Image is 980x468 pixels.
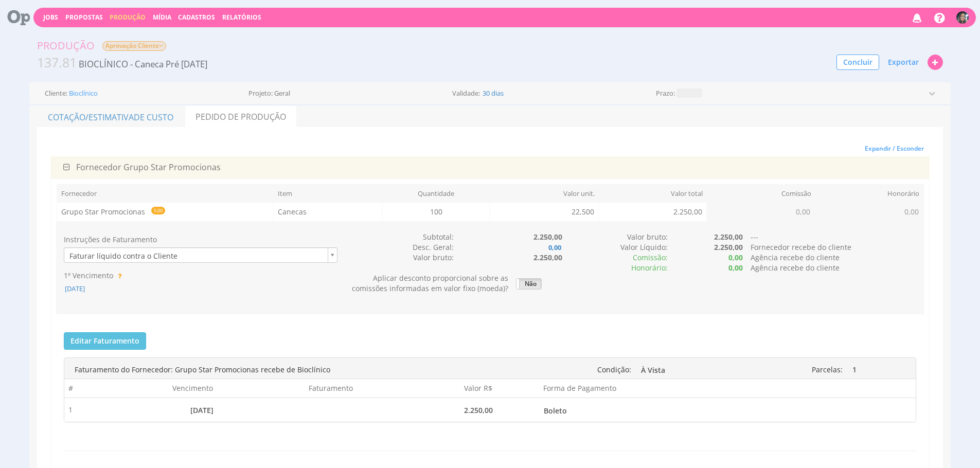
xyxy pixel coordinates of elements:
span: Condição: [597,365,631,374]
td: Canecas [274,203,382,221]
div: Agência recebe do cliente [743,263,923,273]
a: Produção [110,13,146,22]
label: 1º Vencimento [64,271,113,281]
th: Valor total [599,184,707,203]
b: 2.250,00 [714,232,743,242]
b: 2.250,00 [714,242,743,252]
label: Não [516,279,541,289]
button: Editar Faturamento [64,332,146,350]
div: Valor bruto: [345,253,454,263]
button: Concluir [836,55,879,70]
td: 0,00 [815,203,923,221]
span: Parcelas: [812,365,843,374]
button: Expandir / Esconder [859,141,930,156]
th: Comissão [707,184,815,203]
button: Relatórios [219,12,264,22]
span: BIOCLÍNICO - Caneca Pré [DATE] [79,58,207,70]
th: Vencimento [79,379,219,398]
div: Valor bruto: [562,232,668,242]
th: Valor R$ [359,379,498,398]
td: 22,500 [490,203,598,221]
div: Valor Líquido: [562,242,668,253]
a: Relatórios [222,13,261,22]
button: Mídia [150,12,174,22]
div: --- [743,232,923,242]
b: 0,00 [728,263,743,273]
a: À Vista [639,362,731,377]
button: Exportar [881,53,925,71]
label: Instruções de Faturamento [64,235,157,245]
div: Faturamento do Fornecedor: Grupo Star Promocionas recebe de Bioclínico [67,362,560,377]
img: 1738759711_c390b6_whatsapp_image_20250205_at_084805.jpeg [956,11,969,24]
a: Mídia [153,13,171,22]
div: Fornecedor recebe do cliente [743,242,923,253]
button: Produção [106,12,149,22]
th: Honorário [815,184,924,203]
span: Fornecedor [76,161,121,173]
td: Grupo Star Promocionas [57,203,274,222]
b: 2.250,00 [533,253,562,262]
b: 0,00 [547,243,562,252]
div: Produção [37,38,95,53]
div: Honorário: [562,263,668,273]
th: # [64,379,79,398]
span: À Vista [641,362,729,378]
div: : [562,253,668,263]
label: Cliente: [45,90,67,97]
label: Projeto: [248,90,273,97]
a: Pedido de Produção [185,106,296,128]
a: Jobs [43,13,58,22]
th: Forma de Pagamento [498,379,708,398]
div: Subtotal: [345,232,454,242]
span: 5.00 [151,207,165,214]
label: Validade: [452,90,480,97]
span: de Custo [134,112,173,123]
span: 137.81 [37,53,77,71]
td: 100 [382,203,490,221]
span: Faturar líquido contra o Cliente [64,248,324,264]
label: Prazo: [656,90,675,97]
a: Boleto [542,402,705,418]
th: Fornecedor [57,184,274,203]
span: BIOCLÍNICO - Caneca Pré Natal [37,53,207,72]
th: Valor unit. [490,184,599,203]
span: Propostas [65,13,103,22]
button: Cadastros [175,12,218,22]
span: Exportar [888,57,919,67]
span: [DATE] [64,284,86,293]
div: Desc. Geral: [345,242,454,253]
td: 2.250,00 [598,203,706,221]
button: Jobs [40,12,61,22]
span: Comissão [633,253,666,262]
span: Geral [274,90,290,97]
td: 1 [64,398,79,422]
div: Agência recebe do cliente [743,253,923,263]
th: Item [274,184,382,203]
span: Boleto [544,403,703,419]
a: Bioclínico [69,90,98,97]
span: Aprovação Cliente [102,41,166,51]
span: 30 dias [482,90,505,97]
th: Quantidade [382,184,490,203]
b: 0,00 [728,253,743,262]
a: Faturar líquido contra o Cliente [64,247,337,263]
div: Grupo Star Promocionas [56,161,924,173]
th: Faturamento [219,379,359,398]
a: Cotação/Estimativade Custo [37,106,184,128]
b: 2.250,00 [533,232,562,242]
span: Cadastros [178,13,215,22]
td: 0,00 [707,203,815,221]
div: Aplicar desconto proporcional sobre as comissões informadas em valor fixo (moeda)? [345,273,508,294]
button: Propostas [62,12,106,22]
